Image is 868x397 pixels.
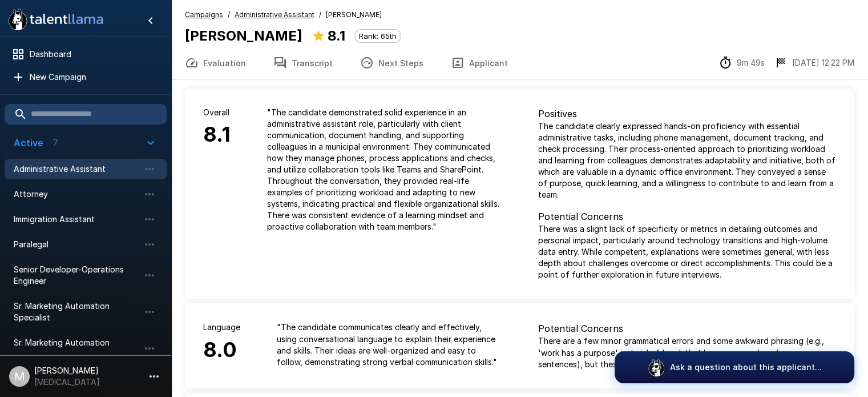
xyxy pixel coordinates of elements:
[774,56,854,70] div: The date and time when the interview was completed
[328,27,345,44] b: 8.1
[437,47,522,79] button: Applicant
[538,335,837,370] p: There are a few minor grammatical errors and some awkward phrasing (e.g., 'work has a purpose' in...
[538,322,837,335] p: Potential Concerns
[228,9,230,21] span: /
[346,47,437,79] button: Next Steps
[203,334,240,367] h6: 8.0
[615,351,854,383] button: Ask a question about this applicant...
[737,57,765,69] p: 9m 49s
[718,56,765,70] div: The time between starting and completing the interview
[267,107,502,232] p: " The candidate demonstrated solid experience in an administrative assistant role, particularly w...
[538,121,837,200] p: The candidate clearly expressed hands-on proficiency with essential administrative tasks, includi...
[203,322,240,333] p: Language
[538,107,837,121] p: Positives
[319,9,321,21] span: /
[260,47,346,79] button: Transcript
[203,118,231,151] h6: 8.1
[538,223,837,280] p: There was a slight lack of specificity or metrics in detailing outcomes and personal impact, part...
[235,10,314,19] u: Administrative Assistant
[171,47,260,79] button: Evaluation
[647,358,665,376] img: logo_glasses@2x.png
[277,322,502,367] p: " The candidate communicates clearly and effectively, using conversational language to explain th...
[670,362,822,373] p: Ask a question about this applicant...
[203,107,231,118] p: Overall
[185,10,223,19] u: Campaigns
[538,210,837,223] p: Potential Concerns
[355,31,401,41] span: Rank: 65th
[792,57,854,69] p: [DATE] 12:22 PM
[185,27,302,44] b: [PERSON_NAME]
[326,9,382,21] span: [PERSON_NAME]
